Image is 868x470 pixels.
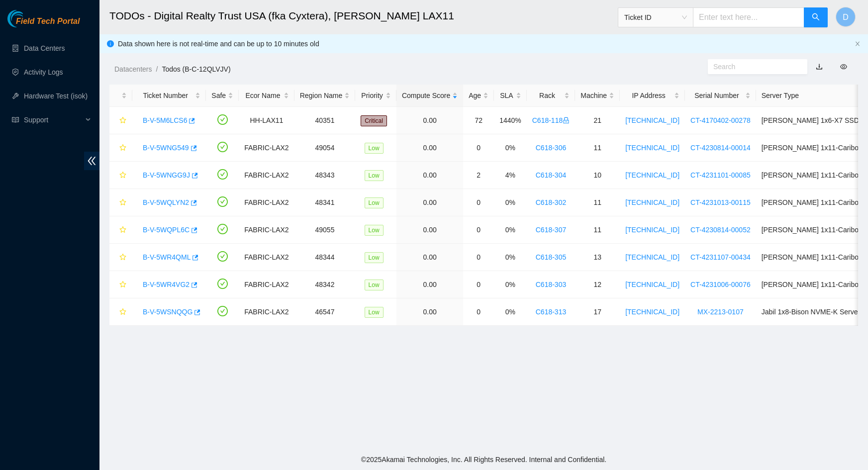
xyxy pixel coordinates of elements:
td: 0 [463,216,494,244]
a: C618-303 [536,281,567,288]
span: check-circle [217,196,228,207]
td: 4% [494,162,527,189]
button: star [115,222,127,238]
span: Support [24,110,83,130]
td: FABRIC-LAX2 [239,216,294,244]
td: FABRIC-LAX2 [239,162,294,189]
td: FABRIC-LAX2 [239,271,294,298]
td: 40351 [294,107,356,134]
input: Enter text here... [693,7,804,27]
span: check-circle [217,169,228,180]
span: star [119,308,126,316]
span: eye [840,63,847,70]
td: 46547 [294,298,356,326]
span: Low [365,225,384,236]
span: check-circle [217,142,228,152]
a: C618-302 [536,198,567,206]
td: 11 [575,189,620,216]
td: 0 [463,189,494,216]
td: 11 [575,216,620,244]
a: B-V-5M6LCS6 [143,116,187,124]
span: star [119,281,126,289]
td: 0.00 [396,189,463,216]
button: star [115,194,127,210]
a: [TECHNICAL_ID] [625,308,679,316]
td: 0.00 [396,271,463,298]
td: HH-LAX11 [239,107,294,134]
a: C618-118lock [532,116,570,124]
td: 72 [463,107,494,134]
a: Hardware Test (isok) [24,92,88,100]
a: B-V-5WNGG9J [143,171,190,179]
footer: © 2025 Akamai Technologies, Inc. All Rights Reserved. Internal and Confidential. [99,449,868,470]
button: star [115,277,127,292]
td: 48343 [294,162,356,189]
span: search [812,13,820,22]
td: 13 [575,244,620,271]
td: 0% [494,216,527,244]
a: [TECHNICAL_ID] [625,253,679,261]
span: Low [365,280,384,290]
span: lock [563,117,570,124]
span: check-circle [217,279,228,289]
td: 12 [575,271,620,298]
a: C618-305 [536,253,567,261]
a: [TECHNICAL_ID] [625,171,679,179]
a: Data Centers [24,44,65,52]
td: 0 [463,298,494,326]
span: Low [365,143,384,154]
a: CT-4230814-00014 [690,144,751,152]
span: check-circle [217,251,228,262]
button: star [115,304,127,320]
a: CT-4231006-00076 [690,281,751,288]
td: 2 [463,162,494,189]
a: B-V-5WNG549 [143,144,189,152]
span: star [119,199,126,207]
td: FABRIC-LAX2 [239,298,294,326]
a: C618-307 [536,226,567,234]
a: C618-306 [536,144,567,152]
a: CT-4231101-00085 [690,171,751,179]
a: CT-4170402-00278 [690,116,751,124]
td: 0.00 [396,107,463,134]
a: B-V-5WQPL6C [143,226,190,234]
a: MX-2213-0107 [697,308,744,316]
a: download [816,63,823,71]
span: star [119,144,126,152]
a: [TECHNICAL_ID] [625,226,679,234]
button: download [808,59,830,75]
span: D [843,11,849,23]
button: close [855,41,861,47]
span: star [119,254,126,262]
button: star [115,167,127,183]
span: check-circle [217,224,228,234]
span: Low [365,307,384,318]
td: 48344 [294,244,356,271]
a: C618-304 [536,171,567,179]
td: 17 [575,298,620,326]
a: Todos (B-C-12QLVJV) [162,65,230,73]
td: 0 [463,244,494,271]
a: CT-4231013-00115 [690,198,751,206]
td: 0% [494,298,527,326]
a: B-V-5WR4QML [143,253,191,261]
a: B-V-5WSNQQG [143,308,193,316]
td: 48342 [294,271,356,298]
td: 0 [463,134,494,162]
td: FABRIC-LAX2 [239,244,294,271]
td: 49054 [294,134,356,162]
a: C618-313 [536,308,567,316]
td: 0.00 [396,162,463,189]
td: 0.00 [396,298,463,326]
a: Akamai TechnologiesField Tech Portal [7,18,80,31]
td: 0% [494,271,527,298]
td: FABRIC-LAX2 [239,189,294,216]
span: Ticket ID [624,10,687,25]
td: 49055 [294,216,356,244]
span: Low [365,197,384,208]
a: [TECHNICAL_ID] [625,198,679,206]
button: star [115,249,127,265]
span: Low [365,252,384,263]
button: star [115,140,127,156]
a: Datacenters [114,65,152,73]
